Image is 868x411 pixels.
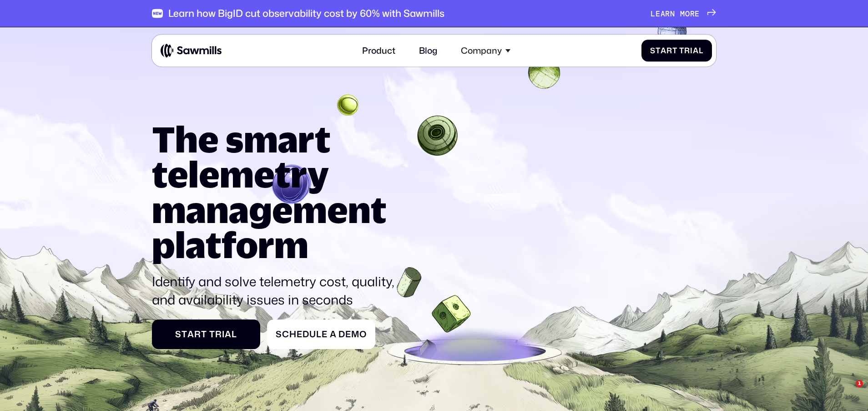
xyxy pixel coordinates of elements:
span: e [322,329,328,340]
span: S [175,329,182,340]
span: n [670,9,675,18]
a: StartTrial [152,320,261,350]
span: t [201,329,207,340]
a: Product [355,39,402,62]
span: c [282,329,289,340]
span: e [695,9,700,18]
span: m [351,329,359,340]
span: r [666,46,672,55]
span: T [209,329,215,340]
span: e [656,9,661,18]
span: T [679,46,684,55]
span: a [661,9,666,18]
span: a [661,46,666,55]
span: t [672,46,677,55]
a: Blog [413,39,444,62]
span: S [650,46,656,55]
span: i [690,46,693,55]
span: a [330,329,337,340]
span: a [693,46,699,55]
a: StartTrial [641,40,712,62]
span: r [194,329,201,340]
span: L [651,9,656,18]
div: Learn how BigID cut observability cost by 60% with Sawmills [168,8,444,20]
span: l [699,46,703,55]
p: Identify and solve telemetry cost, quality, and availability issues in seconds [152,272,404,309]
span: d [303,329,309,340]
h1: The smart telemetry management platform [152,122,404,262]
span: m [680,9,685,18]
div: Company [461,46,502,56]
span: i [222,329,225,340]
span: o [359,329,367,340]
span: e [345,329,351,340]
span: D [338,329,345,340]
span: r [684,46,690,55]
span: h [289,329,297,340]
iframe: Intercom live chat [837,380,859,402]
span: l [232,329,237,340]
span: t [182,329,187,340]
a: ScheduleaDemo [267,320,376,350]
span: r [665,9,670,18]
a: Learnmore [651,9,716,18]
span: t [656,46,661,55]
span: r [690,9,695,18]
span: u [309,329,316,340]
span: a [187,329,194,340]
span: S [276,329,282,340]
span: 1 [856,380,863,387]
span: a [225,329,232,340]
span: o [685,9,690,18]
span: e [297,329,303,340]
span: r [215,329,222,340]
div: Company [454,39,517,62]
span: l [316,329,322,340]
